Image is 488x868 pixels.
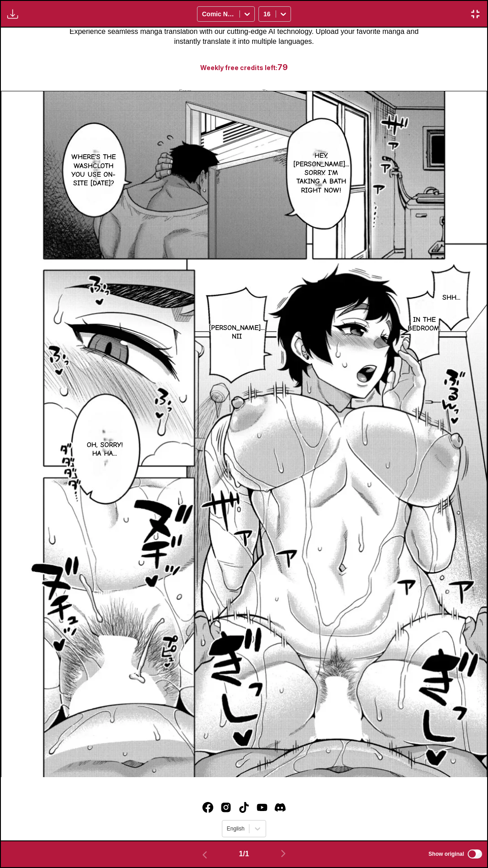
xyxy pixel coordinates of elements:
[428,851,464,857] span: Show original
[278,848,289,859] img: Next page
[239,850,249,858] span: 1 / 1
[406,314,443,335] p: In the bedroom.
[207,322,267,343] p: [PERSON_NAME]... nii
[1,91,487,777] img: Manga Panel
[7,9,18,19] img: Download translated images
[291,150,351,197] p: Hey, [PERSON_NAME]... Sorry. I'm taking a bath right now!
[68,151,119,189] p: Where's the washcloth you use on-site [DATE]?
[84,439,125,460] p: Oh, sorry! Ha ha...
[468,849,482,859] input: Show original
[199,849,210,860] img: Previous page
[441,292,462,304] p: Shh...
